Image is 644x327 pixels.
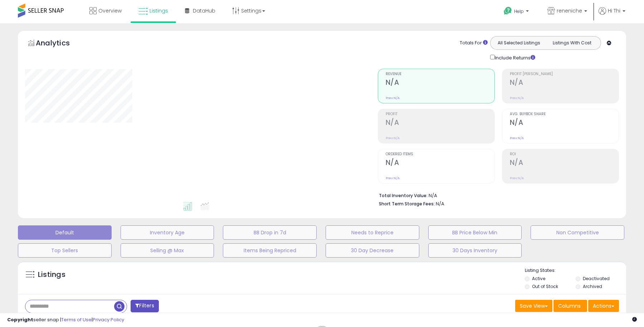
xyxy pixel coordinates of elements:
span: DataHub [193,7,215,14]
h2: N/A [386,78,494,88]
h2: N/A [510,118,619,128]
button: BB Price Below Min [428,225,522,240]
a: Help [498,1,536,23]
span: Revenue [386,72,494,76]
small: Prev: N/A [386,136,400,140]
button: 30 Days Inventory [428,243,522,258]
span: Avg. Buybox Share [510,112,619,116]
small: Prev: N/A [510,136,524,140]
span: Hi Thi [608,7,620,14]
h2: N/A [510,78,619,88]
h2: N/A [510,158,619,168]
span: reneniche [557,7,582,14]
b: Short Term Storage Fees: [379,201,435,207]
b: Total Inventory Value: [379,192,428,199]
span: Profit [386,112,494,116]
button: Default [18,225,112,240]
button: Selling @ Max [121,243,214,258]
h2: N/A [386,118,494,128]
button: Top Sellers [18,243,112,258]
button: Listings With Cost [545,38,599,48]
span: Ordered Items [386,152,494,156]
small: Prev: N/A [510,96,524,100]
span: N/A [436,200,444,207]
small: Prev: N/A [386,176,400,180]
button: BB Drop in 7d [223,225,317,240]
button: Inventory Age [121,225,214,240]
span: Overview [98,7,122,14]
button: Items Being Repriced [223,243,317,258]
div: seller snap | | [7,317,124,323]
div: Totals For [460,40,488,47]
span: Listings [150,7,168,14]
small: Prev: N/A [386,96,400,100]
h2: N/A [386,158,494,168]
strong: Copyright [7,316,33,323]
li: N/A [379,191,614,199]
button: Non Competitive [531,225,624,240]
i: Get Help [503,6,512,15]
small: Prev: N/A [510,176,524,180]
button: All Selected Listings [492,38,546,48]
span: Help [514,8,524,14]
span: Profit [PERSON_NAME] [510,72,619,76]
span: ROI [510,152,619,156]
a: Hi Thi [599,7,625,23]
h5: Analytics [36,38,84,50]
button: Needs to Reprice [326,225,419,240]
div: Include Returns [485,53,544,62]
button: 30 Day Decrease [326,243,419,258]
